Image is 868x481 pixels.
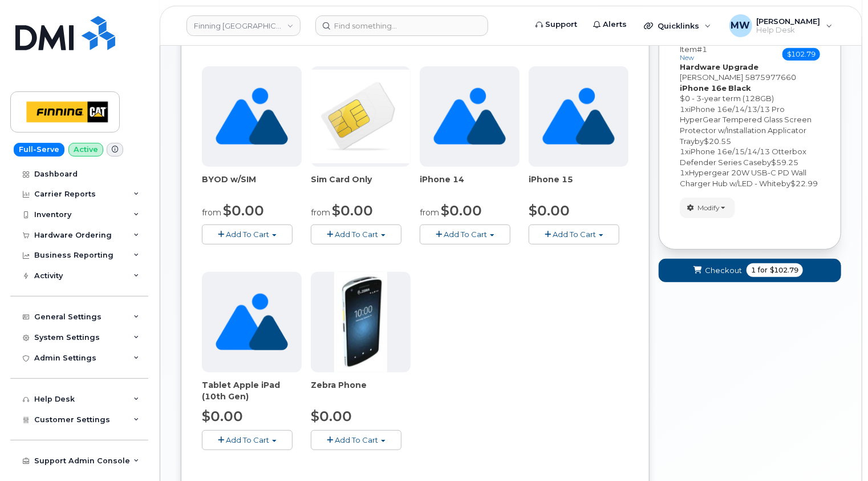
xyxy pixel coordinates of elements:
div: Zebra Phone [311,379,411,402]
span: Add To Cart [335,435,378,444]
h3: Item [680,45,707,62]
img: Screenshot_2023-11-28_140213.png [334,272,387,372]
span: 5875977660 [745,73,796,82]
span: Modify [697,203,720,213]
div: x by [680,146,820,167]
div: Tablet Apple iPad (10th Gen) [202,379,302,402]
span: $59.25 [771,158,798,167]
span: 1 [751,265,756,275]
span: iPhone 16e/15/14/13 Otterbox Defender Series Case [680,147,806,167]
div: x by [680,167,820,189]
button: Add To Cart [311,430,401,450]
span: Add To Cart [226,435,269,444]
span: $0.00 [529,202,570,219]
span: Hypergear 20W USB-C PD Wall Charger Hub w/LED - White [680,168,806,188]
strong: iPhone 16e [680,83,727,93]
button: Modify [680,198,735,218]
button: Add To Cart [202,430,293,450]
small: from [420,207,439,218]
button: Add To Cart [420,225,510,244]
span: $0.00 [202,408,243,424]
span: Add To Cart [226,230,269,239]
small: new [680,54,694,62]
img: no_image_found-2caef05468ed5679b831cfe6fc140e25e0c280774317ffc20a367ab7fd17291e.png [433,66,506,167]
img: ______________2020-08-11___23.11.32.png [311,70,411,163]
span: $0.00 [223,202,264,219]
div: BYOD w/SIM [202,174,302,197]
span: iPhone 16e/14/13/13 Pro HyperGear Tempered Glass Screen Protector w/Installation Applicator Tray [680,105,812,146]
span: $102.79 [770,265,798,275]
button: Add To Cart [311,225,401,244]
span: $0.00 [332,202,373,219]
span: Alerts [603,19,627,30]
span: $0.00 [311,408,352,424]
small: from [202,207,221,218]
div: Quicklinks [636,14,719,37]
img: no_image_found-2caef05468ed5679b831cfe6fc140e25e0c280774317ffc20a367ab7fd17291e.png [216,66,288,167]
strong: Black [728,83,751,93]
div: $0 - 3-year term (128GB) [680,93,820,104]
input: Find something... [315,15,488,36]
small: from [311,207,330,218]
span: $20.55 [704,137,731,146]
span: #1 [697,45,707,54]
img: no_image_found-2caef05468ed5679b831cfe6fc140e25e0c280774317ffc20a367ab7fd17291e.png [542,66,615,167]
span: 1 [680,147,685,156]
button: Add To Cart [529,225,619,244]
span: $102.79 [782,48,820,61]
span: Checkout [705,265,742,276]
img: no_image_found-2caef05468ed5679b831cfe6fc140e25e0c280774317ffc20a367ab7fd17291e.png [216,272,288,372]
span: Add To Cart [335,230,378,239]
a: Alerts [585,13,635,36]
span: $0.00 [441,202,482,219]
a: Finning Canada [186,15,301,36]
div: iPhone 14 [420,174,520,197]
div: Sim Card Only [311,174,411,197]
span: 1 [680,105,685,114]
div: iPhone 15 [529,174,628,197]
span: MW [731,19,751,33]
span: [PERSON_NAME] [680,73,743,82]
button: Add To Cart [202,225,293,244]
span: Add To Cart [444,230,487,239]
div: Matthew Walshe [721,14,841,37]
span: Add To Cart [553,230,596,239]
span: $22.99 [790,179,818,188]
button: Checkout 1 for $102.79 [659,259,841,282]
strong: Hardware Upgrade [680,62,759,71]
span: Help Desk [757,26,821,35]
span: [PERSON_NAME] [757,17,821,26]
span: for [756,265,770,275]
span: Support [545,19,577,30]
span: Quicklinks [658,21,699,30]
div: x by [680,104,820,146]
span: 1 [680,168,685,177]
a: Support [528,13,585,36]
